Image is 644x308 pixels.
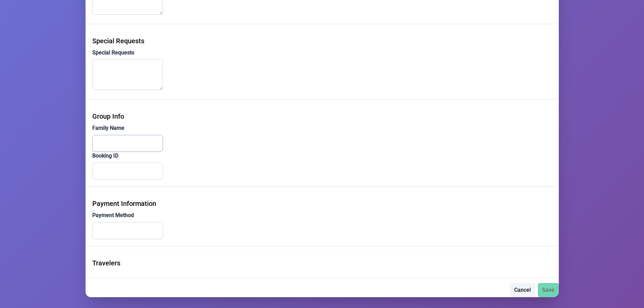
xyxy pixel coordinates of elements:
[92,111,552,121] div: Group Info
[510,283,535,297] button: Cancel
[92,198,552,209] div: Payment Information
[92,152,552,160] label: Booking ID
[92,36,552,46] div: Special Requests
[92,258,552,268] div: Travelers
[538,283,559,297] button: Save
[92,49,552,57] label: Special Requests
[514,286,531,294] span: Cancel
[542,286,554,294] span: Save
[92,124,552,132] label: Family Name
[92,211,552,219] label: Payment Method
